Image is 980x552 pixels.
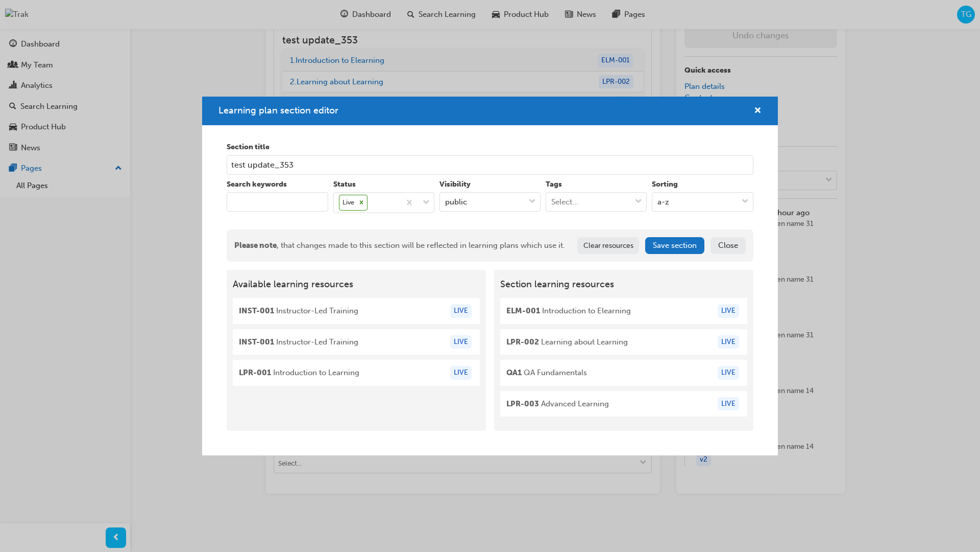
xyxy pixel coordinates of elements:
[500,329,747,355] div: LPR-002 Learning about LearningLIVE
[450,366,472,380] div: LIVE
[234,240,565,251] div: , that changes made to this section will be reflected in learning plans which use it.
[718,366,739,380] div: LIVE
[423,196,430,210] span: down-icon
[450,304,472,318] div: LIVE
[450,335,472,349] div: LIVE
[227,155,753,175] input: section-title
[577,237,639,254] button: Clear resources
[500,279,747,290] span: Section learning resources
[339,195,356,210] div: Live
[239,337,274,347] span: INST-001
[233,298,480,324] div: INST-001 Instructor-Led TrainingLIVE
[546,179,647,191] label: Tags
[506,306,540,315] span: ELM-001
[506,398,609,410] span: Advanced Learning
[635,195,642,209] span: down-icon
[233,360,480,386] div: LPR-001 Introduction to LearningLIVE
[718,304,739,318] div: LIVE
[529,195,536,209] span: down-icon
[718,397,739,411] div: LIVE
[500,391,747,417] div: LPR-003 Advanced LearningLIVE
[239,305,358,317] span: Instructor-Led Training
[239,368,271,377] span: LPR-001
[500,298,747,324] div: ELM-001 Introduction to ElearningLIVE
[754,105,762,118] button: cross-icon
[506,368,522,377] span: QA1
[239,367,359,379] span: Introduction to Learning
[551,196,578,208] div: Select...
[652,179,753,191] label: Sorting
[506,336,628,348] span: Learning about Learning
[506,305,631,317] span: Introduction to Elearning
[227,179,328,191] label: Search keywords
[227,192,328,212] input: keyword
[439,179,541,191] label: Visibility
[234,241,277,250] span: Please note
[506,367,587,379] span: QA Fundamentals
[239,336,358,348] span: Instructor-Led Training
[506,337,539,347] span: LPR-002
[239,306,274,315] span: INST-001
[233,329,480,355] div: INST-001 Instructor-Led TrainingLIVE
[718,335,739,349] div: LIVE
[227,142,753,153] label: Section title
[742,195,749,209] span: down-icon
[233,279,480,290] span: Available learning resources
[657,196,669,208] div: a-z
[754,107,762,116] span: cross-icon
[202,97,778,456] div: Learning plan section editor
[218,105,338,116] span: Learning plan section editor
[500,360,747,386] div: QA1 QA FundamentalsLIVE
[710,237,746,254] button: Close
[506,399,539,408] span: LPR-003
[645,237,704,254] button: Save section
[445,196,467,208] div: public
[333,179,434,191] label: Status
